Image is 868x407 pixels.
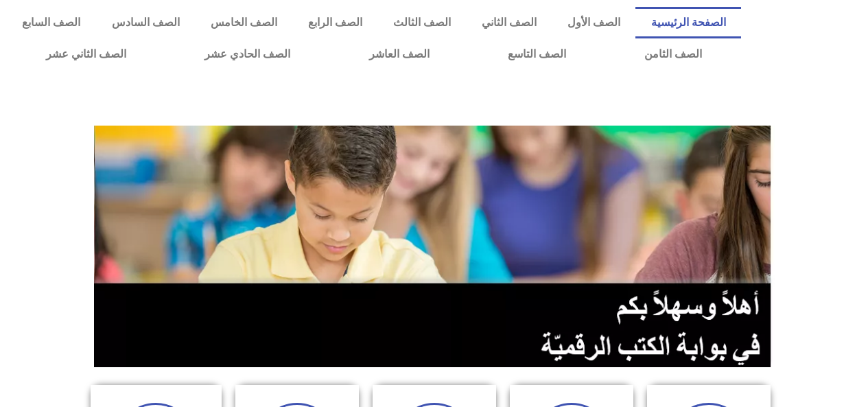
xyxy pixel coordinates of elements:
[7,38,165,70] a: الصف الثاني عشر
[165,38,329,70] a: الصف الحادي عشر
[377,7,466,38] a: الصف الثالث
[96,7,195,38] a: الصف السادس
[635,7,741,38] a: الصفحة الرئيسية
[552,7,635,38] a: الصف الأول
[469,38,605,70] a: الصف التاسع
[466,7,552,38] a: الصف الثاني
[292,7,377,38] a: الصف الرابع
[7,7,96,38] a: الصف السابع
[195,7,292,38] a: الصف الخامس
[605,38,741,70] a: الصف الثامن
[330,38,469,70] a: الصف العاشر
